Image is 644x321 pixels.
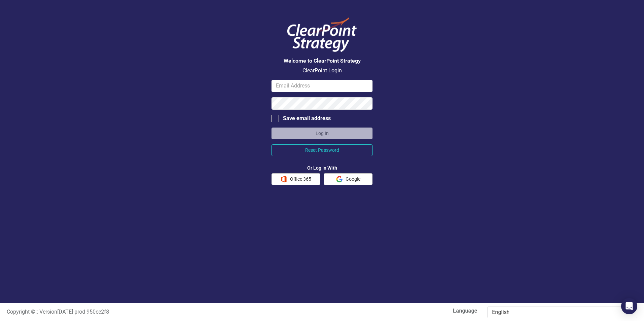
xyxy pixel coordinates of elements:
[271,67,373,75] p: ClearPoint Login
[283,115,331,122] div: Save email address
[271,128,373,139] button: Log In
[336,176,343,182] img: Google
[324,173,373,185] button: Google
[271,144,373,156] button: Reset Password
[327,307,477,315] label: Language
[621,298,637,314] div: Open Intercom Messenger
[271,80,373,92] input: Email Address
[2,308,322,316] div: :: Version [DATE] - prod 950ee2f8
[271,58,373,64] h3: Welcome to ClearPoint Strategy
[271,173,320,185] button: Office 365
[300,165,344,171] div: Or Log In With
[7,309,35,315] span: Copyright ©
[282,13,362,56] img: ClearPoint Logo
[492,309,625,316] div: English
[281,176,287,182] img: Office 365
